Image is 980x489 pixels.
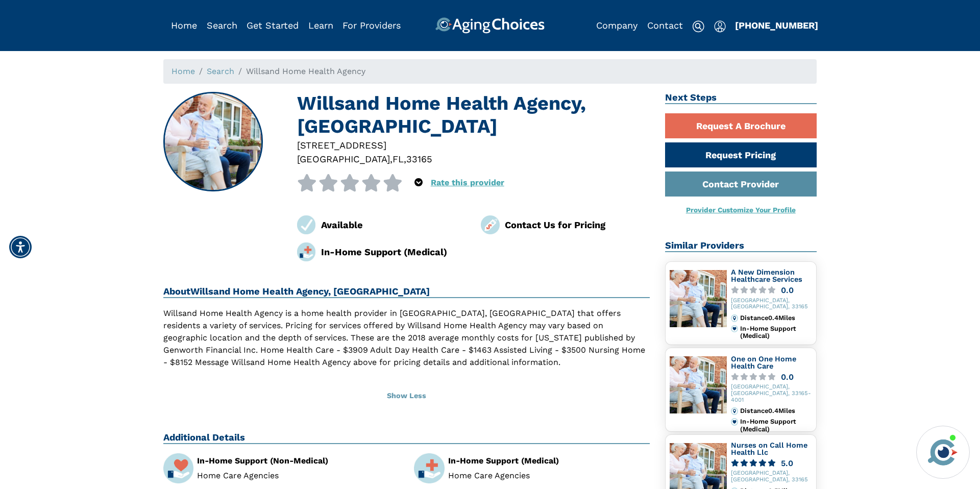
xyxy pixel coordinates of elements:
div: 5.0 [781,459,793,467]
a: Get Started [247,20,299,31]
li: Home Care Agencies [197,472,399,480]
nav: breadcrumb [163,59,817,84]
div: Popover trigger [207,17,237,34]
a: 0.0 [731,373,813,381]
div: Distance 0.4 Miles [740,314,812,322]
a: A New Dimension Healthcare Services [731,268,802,283]
div: [STREET_ADDRESS] [297,138,650,152]
a: Home [171,66,195,76]
img: distance.svg [731,314,738,322]
img: user-icon.svg [714,20,726,33]
div: Popover trigger [414,174,423,191]
a: Contact Provider [665,172,817,197]
a: Request A Brochure [665,113,817,138]
a: For Providers [342,20,401,31]
p: Willsand Home Health Agency is a home health provider in [GEOGRAPHIC_DATA], [GEOGRAPHIC_DATA] tha... [163,307,650,369]
a: 0.0 [731,286,813,294]
img: primary.svg [731,325,738,332]
button: Show Less [163,385,650,407]
a: Request Pricing [665,142,817,167]
h1: Willsand Home Health Agency, [GEOGRAPHIC_DATA] [297,92,650,138]
a: Company [596,20,638,31]
a: Nurses on Call Home Health Llc [731,441,807,456]
div: In-Home Support (Medical) [321,245,466,259]
div: Distance 0.4 Miles [740,407,812,414]
div: In-Home Support (Medical) [740,418,812,433]
img: Willsand Home Health Agency, Miami FL [164,93,262,191]
h2: Next Steps [665,92,817,104]
div: In-Home Support (Medical) [448,457,650,465]
a: Search [207,66,234,76]
h2: Similar Providers [665,240,817,252]
a: Home [171,20,197,31]
a: 5.0 [731,459,813,467]
img: distance.svg [731,407,738,414]
div: [GEOGRAPHIC_DATA], [GEOGRAPHIC_DATA], 33165-4001 [731,384,813,403]
span: FL [393,154,404,164]
div: 33165 [406,152,432,166]
div: In-Home Support (Non-Medical) [197,457,399,465]
div: Available [321,218,466,232]
a: One on One Home Health Care [731,355,796,370]
h2: About Willsand Home Health Agency, [GEOGRAPHIC_DATA] [163,286,650,298]
a: Search [207,20,237,31]
iframe: iframe [778,280,970,420]
span: , [390,154,393,164]
a: Learn [308,20,333,31]
span: [GEOGRAPHIC_DATA] [297,154,390,164]
span: , [404,154,406,164]
img: AgingChoices [435,17,545,34]
div: Accessibility Menu [9,236,32,258]
a: [PHONE_NUMBER] [735,20,818,31]
div: [GEOGRAPHIC_DATA], [GEOGRAPHIC_DATA], 33165 [731,470,813,483]
div: [GEOGRAPHIC_DATA], [GEOGRAPHIC_DATA], 33165 [731,298,813,311]
h2: Additional Details [163,432,650,444]
li: Home Care Agencies [448,472,650,480]
img: avatar [925,435,960,470]
img: search-icon.svg [692,20,704,33]
div: Popover trigger [714,17,726,34]
div: Contact Us for Pricing [505,218,650,232]
a: Rate this provider [431,178,504,187]
img: primary.svg [731,418,738,425]
a: Contact [647,20,683,31]
span: Willsand Home Health Agency [246,66,365,76]
div: In-Home Support (Medical) [740,325,812,340]
a: Provider Customize Your Profile [686,206,796,214]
